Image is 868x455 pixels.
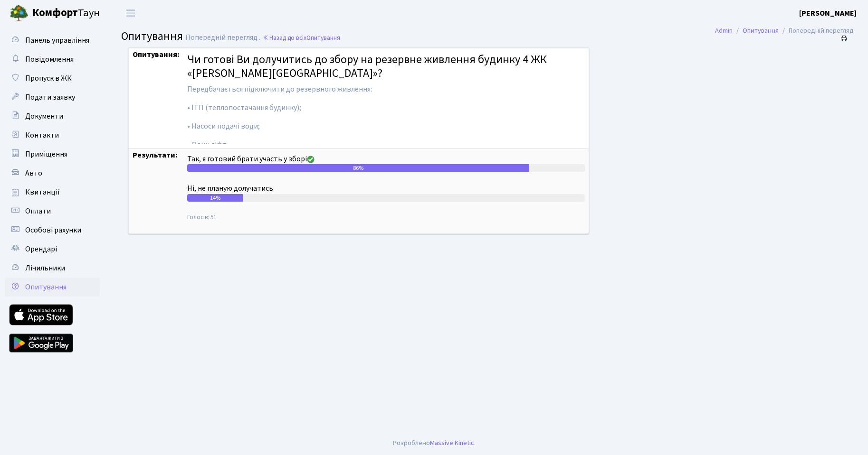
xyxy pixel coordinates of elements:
[5,69,100,88] a: Пропуск в ЖК
[25,206,51,216] span: Оплати
[32,5,100,21] span: Таун
[25,282,67,292] span: Опитування
[187,213,585,229] small: Голосів: 51
[187,183,585,194] div: Ні, не планую долучатись
[5,107,100,126] a: Документи
[5,164,100,183] a: Авто
[5,202,100,221] a: Оплати
[799,8,857,19] b: [PERSON_NAME]
[187,102,585,113] p: • ІТП (теплопостачання будинку);
[306,33,340,42] span: Опитування
[187,164,529,172] div: 86%
[779,26,854,36] li: Попередній перегляд
[25,168,42,178] span: Авто
[119,5,143,21] button: Переключити навігацію
[133,49,180,60] strong: Опитування:
[32,5,78,20] b: Комфорт
[5,183,100,202] a: Квитанції
[25,92,75,102] span: Подати заявку
[5,145,100,164] a: Приміщення
[799,8,857,19] a: [PERSON_NAME]
[25,263,65,273] span: Лічильники
[25,225,81,235] span: Особові рахунки
[701,21,868,41] nav: breadcrumb
[25,73,72,84] span: Пропуск в ЖК
[715,26,733,36] a: Admin
[393,438,476,448] div: Розроблено .
[5,88,100,107] a: Подати заявку
[5,126,100,145] a: Контакти
[133,150,178,160] strong: Результати:
[187,53,585,81] h4: Чи готові Ви долучитись до збору на резервне живлення будинку 4 ЖК «[PERSON_NAME][GEOGRAPHIC_DATA]»?
[10,4,29,23] img: logo.png
[187,139,585,150] p: • Один ліфт.
[25,187,60,197] span: Квитанції
[187,84,585,95] p: Передбачається підключити до резервного живлення:
[25,130,59,140] span: Контакти
[5,278,100,297] a: Опитування
[25,149,67,159] span: Приміщення
[25,111,63,121] span: Документи
[25,54,74,65] span: Повідомлення
[25,244,57,254] span: Орендарі
[5,221,100,240] a: Особові рахунки
[187,121,585,132] p: • Насоси подачі води;
[430,438,474,448] a: Massive Kinetic
[5,50,100,69] a: Повідомлення
[743,26,779,36] a: Опитування
[187,154,585,165] div: Так, я готовий брати участь у зборі
[187,194,243,202] div: 14%
[121,28,183,45] span: Опитування
[5,31,100,50] a: Панель управління
[185,32,260,43] span: Попередній перегляд .
[5,240,100,259] a: Орендарі
[25,35,89,46] span: Панель управління
[263,33,340,42] a: Назад до всіхОпитування
[5,259,100,278] a: Лічильники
